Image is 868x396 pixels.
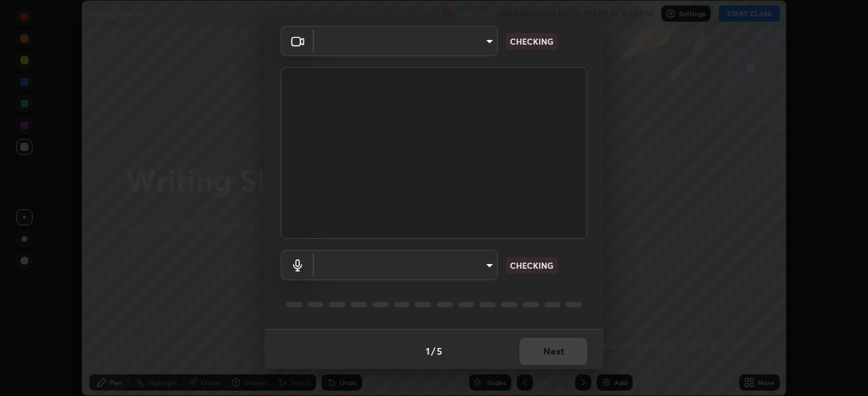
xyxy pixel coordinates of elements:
h4: 5 [437,344,442,358]
p: CHECKING [510,259,553,271]
div: ​ [314,250,498,280]
div: ​ [314,26,498,56]
p: CHECKING [510,35,553,47]
h4: 1 [426,344,430,358]
h4: / [431,344,435,358]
